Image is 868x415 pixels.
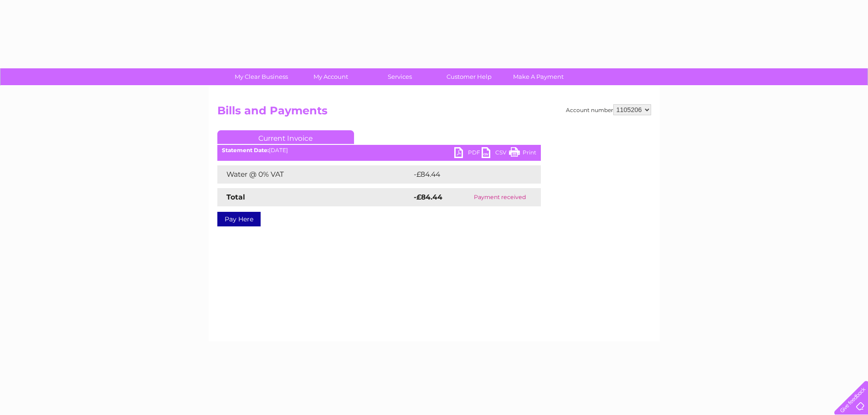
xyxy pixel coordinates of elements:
[566,104,651,115] div: Account number
[224,68,299,85] a: My Clear Business
[501,68,576,85] a: Make A Payment
[217,165,411,184] td: Water @ 0% VAT
[431,68,507,85] a: Customer Help
[482,147,509,160] a: CSV
[459,188,541,206] td: Payment received
[293,68,368,85] a: My Account
[217,104,651,122] h2: Bills and Payments
[362,68,437,85] a: Services
[217,147,541,154] div: [DATE]
[411,165,524,184] td: -£84.44
[222,147,269,154] b: Statement Date:
[414,193,442,201] strong: -£84.44
[226,193,245,201] strong: Total
[217,130,354,144] a: Current Invoice
[454,147,482,160] a: PDF
[509,147,536,160] a: Print
[217,212,261,226] a: Pay Here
